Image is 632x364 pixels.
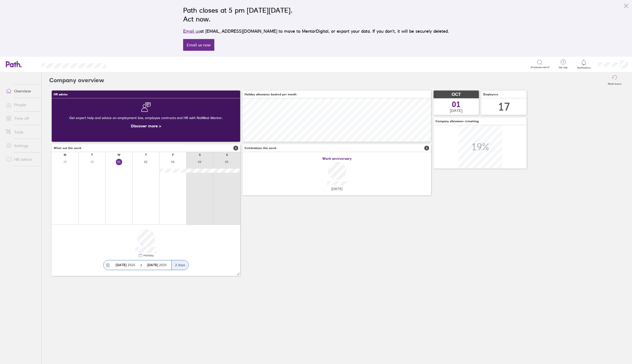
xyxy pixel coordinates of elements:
[452,101,461,108] span: 01
[183,28,449,35] p: at [EMAIL_ADDRESS][DOMAIN_NAME] to move to MentorDigital, or export your data. If you don’t, it w...
[245,93,296,96] span: Holiday allowance booked per month
[452,92,461,97] span: OCT
[435,120,479,123] span: Company allowance remaining
[245,146,276,150] span: Celebrations this week
[54,93,68,96] span: HR advice
[605,72,624,88] button: Reset layout
[147,263,167,267] span: 2025
[576,66,592,69] span: Notifications
[2,86,41,96] a: Overview
[183,29,200,34] a: Email us
[56,112,236,124] div: Get expert help and advice on employment law, employee contracts and HR with NatWest Mentor.
[116,263,135,267] span: 2025
[555,66,571,69] span: Get help
[424,146,429,151] span: 1
[171,260,188,270] div: 2 days
[119,62,131,66] div: Search
[116,263,127,267] strong: [DATE]
[498,101,510,113] div: 17
[183,6,449,23] h2: Path closes at 5 pm [DATE][DATE]. Act now.
[199,153,201,157] div: S
[142,254,154,257] div: Holiday
[172,153,174,157] div: F
[118,153,120,157] div: W
[147,263,159,267] strong: [DATE]
[131,123,161,128] a: Discover more >
[145,153,147,157] div: T
[531,66,550,69] span: Employee search
[605,81,624,85] label: Reset layout
[64,153,66,157] div: M
[226,153,228,157] div: S
[54,146,81,150] span: Who's out this week
[2,141,41,151] a: Settings
[91,153,93,157] div: T
[2,100,41,110] a: People
[483,93,498,96] span: Employees
[2,127,41,137] a: Tools
[331,187,342,191] span: [DATE]
[233,146,238,151] span: 1
[183,39,214,51] a: Email us now
[49,72,104,88] h2: Company overview
[450,108,463,113] span: [DATE]
[2,113,41,123] a: Time off
[576,59,592,69] a: Notifications
[322,157,352,161] span: Work anniversary
[2,154,41,164] a: HR advice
